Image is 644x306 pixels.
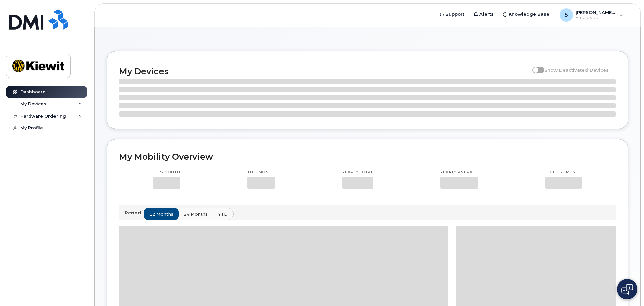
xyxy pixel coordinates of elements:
span: 24 months [184,211,208,217]
p: Period [124,210,144,216]
span: YTD [218,211,228,217]
input: Show Deactivated Devices [532,63,538,69]
p: This month [153,170,180,175]
img: Open chat [621,284,633,295]
p: Yearly total [342,170,373,175]
span: Show Deactivated Devices [544,67,609,73]
h2: My Devices [119,66,529,76]
p: Highest month [545,170,582,175]
p: Yearly average [440,170,478,175]
h2: My Mobility Overview [119,151,616,162]
p: This month [247,170,275,175]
